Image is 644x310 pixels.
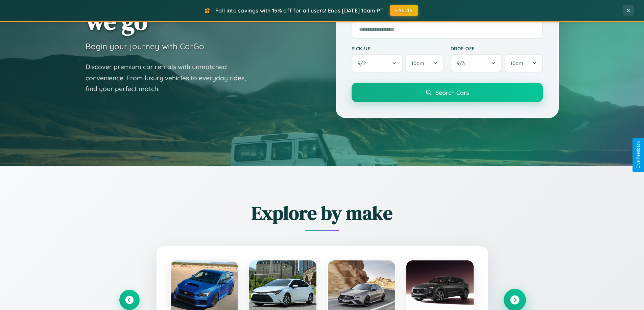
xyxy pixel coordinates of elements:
span: 10am [411,60,424,66]
h2: Explore by make [119,200,525,226]
button: 9/2 [352,54,403,73]
span: Search Cars [435,89,469,96]
span: Fall into savings with 15% off for all users! Ends [DATE] 10am PT. [215,7,385,14]
span: 9 / 3 [457,60,468,66]
label: Pick-up [352,46,444,51]
h3: Begin your journey with CarGo [86,41,204,51]
button: 10am [405,54,444,73]
span: 9 / 2 [358,60,369,66]
label: Drop-off [451,46,543,51]
button: Search Cars [352,83,543,102]
div: Give Feedback [636,141,641,169]
button: FALL15 [390,5,418,16]
button: 10am [504,54,543,73]
p: Discover premium car rentals with unmatched convenience. From luxury vehicles to everyday rides, ... [86,61,255,94]
span: 10am [510,60,523,66]
button: 9/3 [451,54,502,73]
